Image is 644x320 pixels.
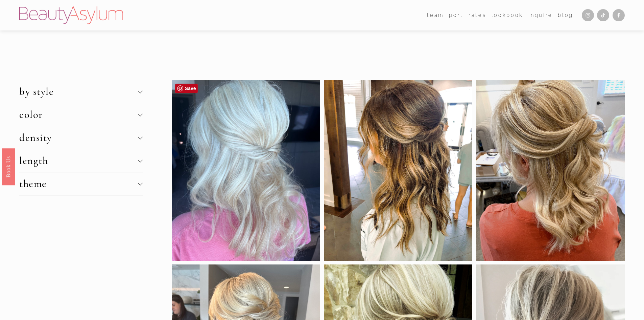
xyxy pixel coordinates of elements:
button: by style [19,80,142,103]
a: Instagram [582,9,594,21]
button: length [19,149,142,172]
span: density [19,131,138,144]
span: team [427,11,444,20]
span: length [19,154,138,167]
a: Inquire [528,10,553,20]
a: TikTok [597,9,609,21]
a: Rates [469,10,486,20]
a: port [449,10,463,20]
a: Lookbook [492,10,523,20]
a: Book Us [2,148,15,185]
button: color [19,103,142,126]
span: theme [19,177,138,190]
span: color [19,108,138,121]
a: folder dropdown [427,10,444,20]
button: density [19,126,142,149]
img: Beauty Asylum | Bridal Hair &amp; Makeup Charlotte &amp; Atlanta [19,6,123,24]
a: Pin it! [175,84,198,93]
a: Blog [558,10,573,20]
a: Facebook [613,9,625,21]
button: theme [19,172,142,195]
span: by style [19,85,138,98]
